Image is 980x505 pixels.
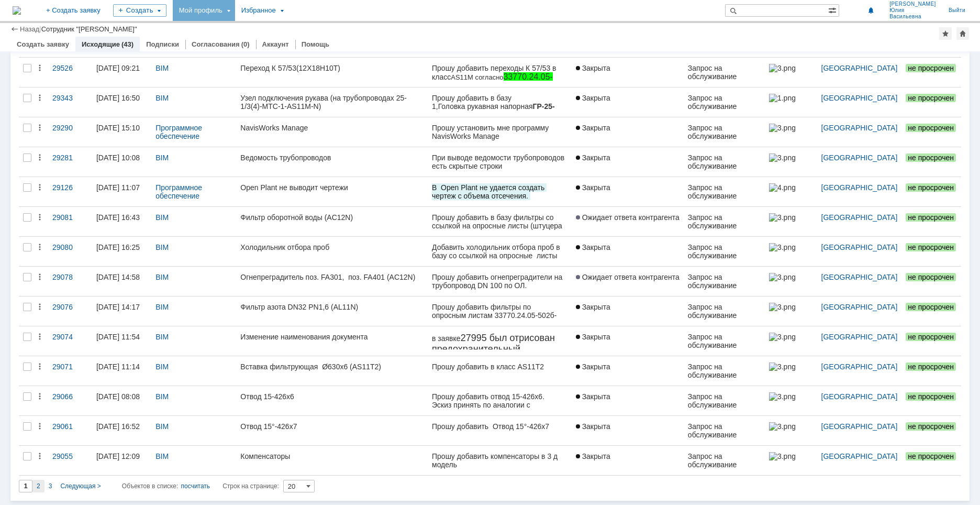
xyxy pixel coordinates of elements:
[901,386,961,415] a: не просрочен
[52,422,88,431] div: 29061
[684,177,765,206] a: Запрос на обслуживание
[236,117,428,147] a: NavisWorks Manage
[906,422,956,431] span: не просрочен
[96,452,140,460] div: [DATE] 12:09
[52,273,88,281] div: 29078
[48,147,92,177] a: 29281
[48,207,92,236] a: 29081
[155,422,169,431] a: BIM
[684,356,765,386] a: Запрос на обслуживание
[572,446,684,475] a: Закрыта
[92,297,151,326] a: [DATE] 14:17
[901,446,961,475] a: не просрочен
[821,213,898,222] a: [GEOGRAPHIC_DATA]
[23,9,40,17] span: AС12
[684,207,765,236] a: Запрос на обслуживание
[240,363,424,371] div: Вставка фильтрующая Ø630х6 (AS11Т2)
[889,14,936,20] span: Васильевна
[240,273,424,281] div: Огнепреградитель поз. FA301, поз. FA401 (AC12N)
[48,416,92,445] a: 29061
[20,25,39,33] a: Назад
[821,64,898,72] a: [GEOGRAPHIC_DATA]
[901,117,961,147] a: не просрочен
[236,386,428,415] a: Отвод 15-426х6
[36,452,44,460] div: Действия
[906,333,956,341] span: не просрочен
[155,124,204,140] a: Программное обеспечение
[684,416,765,445] a: Запрос на обслуживание
[906,273,956,281] span: не просрочен
[765,237,817,266] a: 3.png
[901,147,961,177] a: не просрочен
[27,9,31,17] span: L
[765,386,817,415] a: 3.png
[36,243,44,251] div: Действия
[92,386,151,415] a: [DATE] 08:08
[36,9,40,17] span: 2
[576,392,610,401] span: Закрыта
[155,333,169,341] a: BIM
[240,422,424,431] div: Отвод 15°-426х7
[576,273,680,281] span: Ожидает ответа контрагента
[236,177,428,206] a: Open Plant не выводит чертежи
[821,363,898,371] a: [GEOGRAPHIC_DATA]
[240,213,424,222] div: Фильтр оборотной воды (AC12N)
[901,297,961,326] a: не просрочен
[236,58,428,87] a: Переход К 57/53(12Х18Н10Т)
[688,303,761,320] div: Запрос на обслуживание
[821,392,898,401] a: [GEOGRAPHIC_DATA]
[821,422,898,431] a: [GEOGRAPHIC_DATA]
[92,446,151,475] a: [DATE] 12:09
[92,58,151,87] a: [DATE] 09:21
[92,356,151,386] a: [DATE] 11:14
[240,392,424,401] div: Отвод 15-426х6
[192,40,240,48] a: Согласования
[96,64,140,72] div: [DATE] 09:21
[576,64,610,72] span: Закрыта
[92,207,151,236] a: [DATE] 16:43
[13,6,21,15] a: Перейти на домашнюю страницу
[684,117,765,147] a: Запрос на обслуживание
[48,297,92,326] a: 29076
[48,117,92,147] a: 29290
[48,446,92,475] a: 29055
[765,297,817,326] a: 3.png
[236,356,428,386] a: Вставка фильтрующая Ø630х6 (AS11Т2)
[52,153,88,162] div: 29281
[688,94,761,111] div: Запрос на обслуживание
[906,124,956,132] span: не просрочен
[155,303,169,311] a: BIM
[901,87,961,117] a: не просрочен
[769,243,795,251] img: 3.png
[765,416,817,445] a: 3.png
[155,153,169,162] a: BIM
[769,124,795,132] img: 3.png
[688,452,761,469] div: Запрос на обслуживание
[181,480,210,492] div: посчитать
[36,64,44,72] div: Действия
[155,392,169,401] a: BIM
[769,183,795,192] img: 4.png
[901,416,961,445] a: не просрочен
[32,9,36,17] span: 1
[769,452,795,460] img: 3.png
[684,297,765,326] a: Запрос на обслуживание
[236,147,428,177] a: Ведомость трубопроводов
[39,25,41,32] div: |
[821,303,898,311] a: [GEOGRAPHIC_DATA]
[96,422,140,431] div: [DATE] 16:52
[765,147,817,177] a: 3.png
[684,446,765,475] a: Запрос на обслуживание
[48,87,92,117] a: 29343
[13,6,21,15] img: logo
[240,94,424,111] div: Узел подключения рукава (на трубопроводах 25-1/3(4)-МТС-1-AS11M-N)
[96,273,140,281] div: [DATE] 14:58
[576,452,610,460] span: Закрыта
[240,153,424,162] div: Ведомость трубопроводов
[906,153,956,162] span: не просрочен
[52,213,88,222] div: 29081
[821,94,898,102] a: [GEOGRAPHIC_DATA]
[901,267,961,296] a: не просрочен
[688,273,761,290] div: Запрос на обслуживание
[52,392,88,401] div: 29066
